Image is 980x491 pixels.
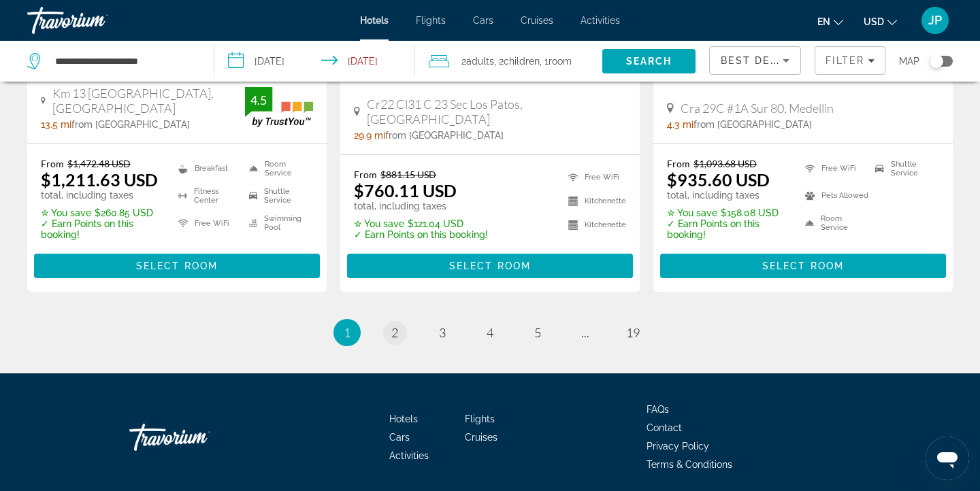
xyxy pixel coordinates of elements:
span: Select Room [762,260,844,271]
p: $260.85 USD [41,207,161,218]
button: Select Room [34,254,320,278]
a: Cruises [465,432,497,443]
iframe: Button to launch messaging window [926,437,969,480]
span: From [667,158,690,169]
a: Cars [389,432,410,443]
a: Cruises [521,15,553,26]
button: Select Room [660,254,946,278]
li: Fitness Center [171,186,242,206]
span: Best Deals [721,55,791,66]
span: en [817,16,830,27]
span: Adults [466,56,494,67]
span: USD [864,16,884,27]
p: $121.04 USD [354,218,488,229]
button: Toggle map [919,55,953,67]
li: Free WiFi [171,213,242,233]
p: $158.08 USD [667,207,788,218]
span: 1 [344,325,350,340]
a: Contact [647,422,682,433]
del: $1,093.68 USD [693,158,757,169]
p: total, including taxes [667,190,788,201]
nav: Pagination [27,319,953,346]
a: Terms & Conditions [647,459,732,470]
span: Children [504,56,540,67]
button: Filters [815,46,885,75]
button: Search [602,49,696,73]
span: Km 13 [GEOGRAPHIC_DATA], [GEOGRAPHIC_DATA] [52,86,245,116]
ins: $760.11 USD [354,180,457,201]
span: from [GEOGRAPHIC_DATA] [693,119,812,130]
span: from [GEOGRAPHIC_DATA] [385,130,504,141]
li: Swimming Pool [242,213,313,233]
div: 4.5 [245,92,272,108]
li: Breakfast [171,158,242,178]
span: 4 [487,325,493,340]
span: Select Room [449,260,531,271]
li: Shuttle Service [242,186,313,206]
li: Free WiFi [798,158,869,178]
a: Hotels [389,413,418,424]
mat-select: Sort by [721,52,789,69]
img: TrustYou guest rating badge [245,87,313,127]
a: Select Room [34,257,320,272]
p: ✓ Earn Points on this booking! [354,229,488,240]
a: Travorium [27,3,163,38]
span: Filter [826,55,864,66]
span: Cars [473,15,493,26]
span: From [354,169,377,180]
p: total, including taxes [41,190,161,201]
span: 2 [391,325,398,340]
button: Select check in and out date [214,41,415,82]
p: ✓ Earn Points on this booking! [41,218,161,240]
span: Cr22 Cl31 C 23 Sec Los Patos, [GEOGRAPHIC_DATA] [367,97,626,126]
li: Free WiFi [561,169,626,186]
span: Room [549,56,572,67]
span: ✮ You save [354,218,404,229]
span: ✮ You save [667,207,717,218]
button: Change currency [864,12,897,31]
a: Privacy Policy [647,441,709,452]
li: Kitchenette [561,216,626,233]
a: Activities [389,450,429,461]
p: ✓ Earn Points on this booking! [667,218,788,240]
li: Kitchenette [561,192,626,209]
span: Cra 29C #1A Sur 80, Medellin [681,101,834,116]
li: Pets Allowed [798,186,869,206]
span: From [41,158,64,169]
span: 29.9 mi [354,130,385,141]
a: Flights [416,15,446,26]
button: User Menu [917,6,953,35]
span: 5 [534,325,541,340]
button: Change language [817,12,843,31]
li: Shuttle Service [868,158,939,178]
span: 13.5 mi [41,119,71,130]
span: from [GEOGRAPHIC_DATA] [71,119,190,130]
del: $881.15 USD [380,169,436,180]
ins: $935.60 USD [667,169,770,190]
a: Hotels [360,15,389,26]
p: total, including taxes [354,201,488,211]
a: Activities [581,15,620,26]
button: Select Room [347,254,633,278]
ins: $1,211.63 USD [41,169,158,190]
a: Flights [465,413,495,424]
span: 4.3 mi [667,119,693,130]
span: JP [928,14,942,27]
a: Select Room [347,257,633,272]
span: Search [626,56,672,67]
button: Travelers: 2 adults, 2 children [415,41,602,82]
span: ✮ You save [41,207,91,218]
span: , 2 [494,52,540,71]
a: FAQs [647,404,669,415]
